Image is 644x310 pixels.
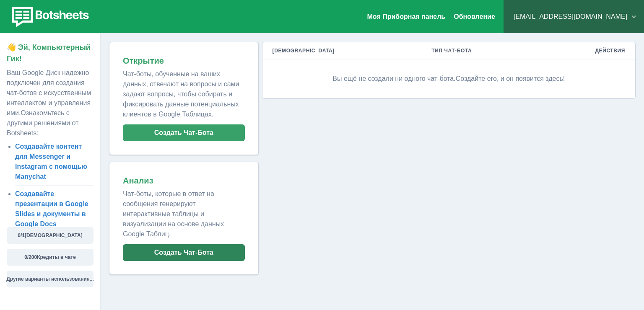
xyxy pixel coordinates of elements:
a: Создавайте презентации в Google Slides и документы в Google Docs [15,190,88,227]
button: Другие варианты использования... [7,271,93,287]
ya-tr-span: Ознакомьтесь с другими решениями от Botsheets: [7,109,78,137]
ya-tr-span: Действия [595,48,625,54]
ya-tr-span: Другие варианты использования... [6,276,94,282]
ya-tr-span: 👋 Эй, Компьютерный Гик! [7,43,91,63]
ya-tr-span: Создайте его, и он появится здесь! [456,75,565,82]
ya-tr-span: 0 [24,254,27,260]
ya-tr-span: Открытие [123,56,164,65]
ya-tr-span: Анализ [123,176,153,185]
ya-tr-span: Тип Чат-Бота [431,48,472,54]
button: [EMAIL_ADDRESS][DOMAIN_NAME] [510,8,637,25]
ya-tr-span: 1 [22,232,25,238]
button: 0/1[DEMOGRAPHIC_DATA] [7,227,93,244]
ya-tr-span: Чат-боты, которые в ответ на сообщения генерируют интерактивные таблицы и визуализации на основе ... [123,190,224,238]
ya-tr-span: Создать Чат-Бота [154,129,213,137]
button: Создать Чат-Бота [123,244,245,261]
button: Создать Чат-Бота [123,124,245,141]
ya-tr-span: Обновление [454,13,495,20]
ya-tr-span: Ваш Google Диск надежно подключен для создания чат-ботов с искусственным интеллектом и управления... [7,69,91,116]
ya-tr-span: 0 [18,232,21,238]
ya-tr-span: / [27,254,29,260]
a: Создавайте контент для Messenger и Instagram с помощью Manychat [15,143,87,180]
ya-tr-span: [DEMOGRAPHIC_DATA] [25,232,83,238]
img: botsheets-logo.png [7,5,91,28]
ya-tr-span: / [21,232,22,238]
ya-tr-span: 200 [29,254,37,260]
ya-tr-span: Чат-боты, обученные на ваших данных, отвечают на вопросы и сами задают вопросы, чтобы собирать и ... [123,70,239,118]
ya-tr-span: Вы ещё не создали ни одного чат-бота. [332,75,455,82]
ya-tr-span: [DEMOGRAPHIC_DATA] [273,48,335,54]
ya-tr-span: Кредиты в чате [37,254,76,260]
button: 0/200Кредиты в чате [7,249,93,266]
a: Моя Приборная панель [367,13,446,20]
